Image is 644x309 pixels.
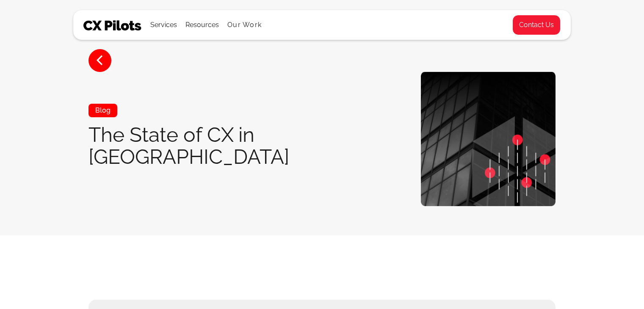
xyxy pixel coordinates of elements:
[88,104,117,117] div: Blog
[512,15,561,35] a: Contact Us
[185,19,219,31] div: Resources
[88,124,353,168] h1: The State of CX in [GEOGRAPHIC_DATA]
[88,49,111,72] a: <
[150,11,177,39] div: Services
[185,11,219,39] div: Resources
[150,19,177,31] div: Services
[227,21,262,29] a: Our Work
